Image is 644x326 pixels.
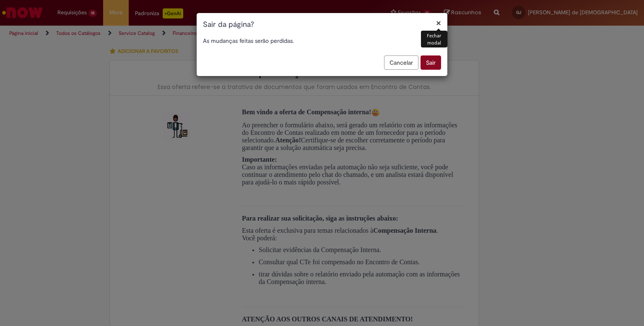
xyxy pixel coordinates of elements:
[203,19,441,30] h1: Sair da página?
[384,55,418,70] button: Cancelar
[203,37,441,45] p: As mudanças feitas serão perdidas.
[436,18,441,27] button: Fechar modal
[421,55,441,70] button: Sair
[421,31,447,47] div: Fechar modal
